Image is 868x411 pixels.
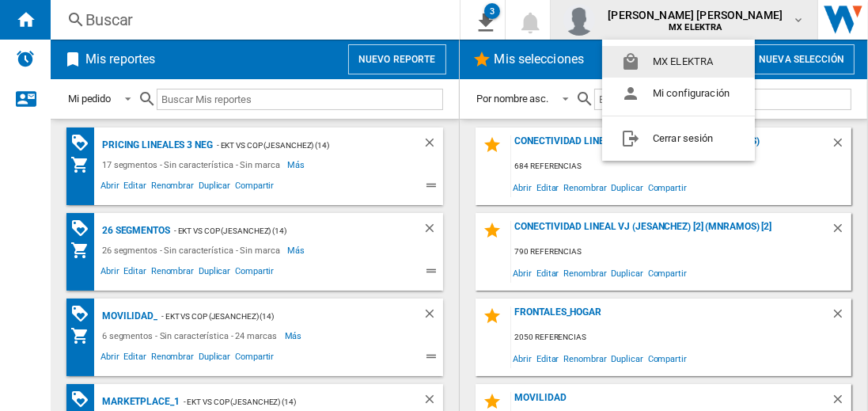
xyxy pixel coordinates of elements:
[602,123,755,154] button: Cerrar sesión
[602,46,755,78] button: MX ELEKTRA
[602,78,755,109] button: Mi configuración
